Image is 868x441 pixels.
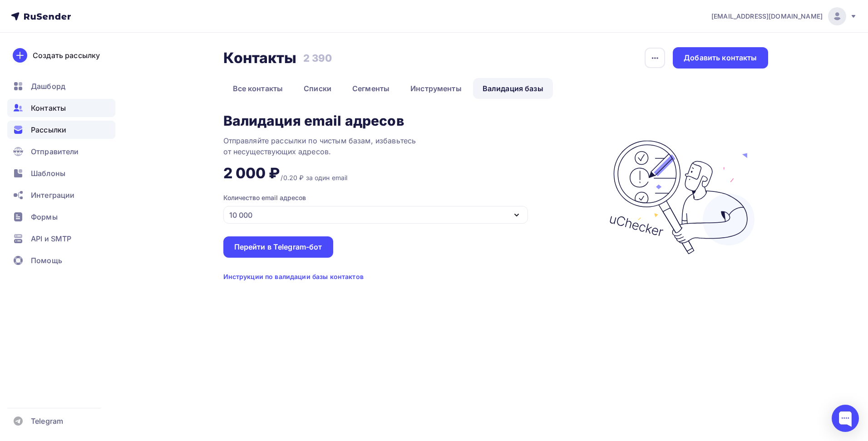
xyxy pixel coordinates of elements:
[229,210,252,220] div: 10 000
[234,242,322,252] div: Перейти в Telegram-бот
[7,164,115,182] a: Шаблоны
[223,272,364,281] div: Инструкции по валидации базы контактов
[31,103,66,113] span: Контакты
[223,113,404,128] div: Валидация email адресов
[31,416,63,426] span: Telegram
[473,78,553,99] a: Валидация базы
[31,255,62,266] span: Помощь
[7,142,115,161] a: Отправители
[7,208,115,226] a: Формы
[343,78,399,99] a: Сегменты
[7,99,115,117] a: Контакты
[7,77,115,95] a: Дашборд
[223,78,293,99] a: Все контакты
[223,193,306,202] div: Количество email адресов
[33,50,100,61] div: Создать рассылку
[711,7,857,25] a: [EMAIL_ADDRESS][DOMAIN_NAME]
[31,211,58,222] span: Формы
[684,53,757,63] div: Добавить контакты
[31,233,71,244] span: API и SMTP
[281,173,347,182] div: /0.20 ₽ за один email
[223,49,297,67] h2: Контакты
[711,12,823,21] span: [EMAIL_ADDRESS][DOMAIN_NAME]
[31,190,74,201] span: Интеграции
[31,81,65,92] span: Дашборд
[31,124,66,135] span: Рассылки
[294,78,341,99] a: Списки
[401,78,471,99] a: Инструменты
[7,121,115,139] a: Рассылки
[303,52,332,64] h3: 2 390
[31,168,65,179] span: Шаблоны
[223,193,562,224] button: Количество email адресов 10 000
[31,146,79,157] span: Отправители
[223,135,450,157] div: Отправляйте рассылки по чистым базам, избавьтесь от несуществующих адресов.
[223,164,280,182] div: 2 000 ₽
